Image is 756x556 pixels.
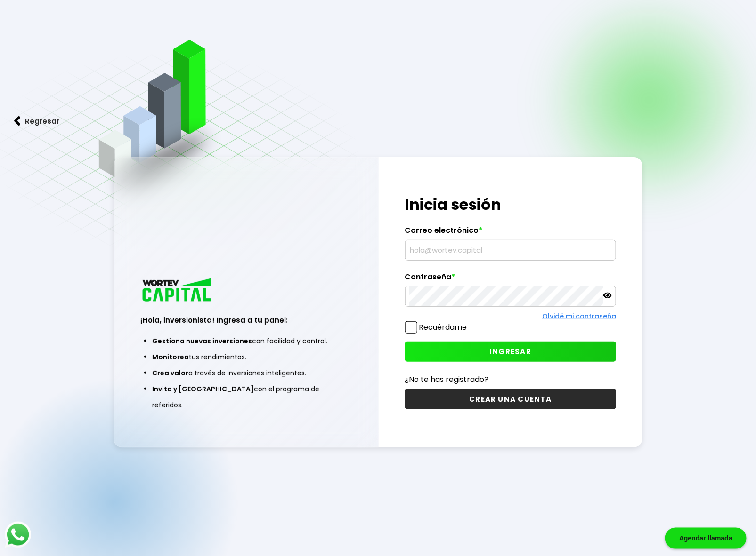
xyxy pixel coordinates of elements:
label: Contraseña [405,272,617,286]
div: Agendar llamada [665,528,747,549]
label: Recuérdame [419,322,467,333]
p: ¿No te has registrado? [405,373,617,385]
span: Crea valor [152,368,188,378]
img: flecha izquierda [14,116,21,126]
li: tus rendimientos. [152,349,340,365]
img: logo_wortev_capital [140,277,215,305]
label: Correo electrónico [405,226,617,240]
a: Olvidé mi contraseña [542,311,616,321]
li: a través de inversiones inteligentes. [152,365,340,381]
button: CREAR UNA CUENTA [405,389,617,409]
img: logos_whatsapp-icon.242b2217.svg [5,522,31,548]
li: con facilidad y control. [152,333,340,349]
button: INGRESAR [405,342,617,362]
span: Gestiona nuevas inversiones [152,336,252,346]
span: Monitorea [152,352,189,362]
a: ¿No te has registrado?CREAR UNA CUENTA [405,373,617,409]
h1: Inicia sesión [405,193,617,216]
input: hola@wortev.capital [409,240,612,260]
span: INGRESAR [489,347,531,357]
h3: ¡Hola, inversionista! Ingresa a tu panel: [140,315,352,326]
li: con el programa de referidos. [152,381,340,413]
span: Invita y [GEOGRAPHIC_DATA] [152,384,254,394]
